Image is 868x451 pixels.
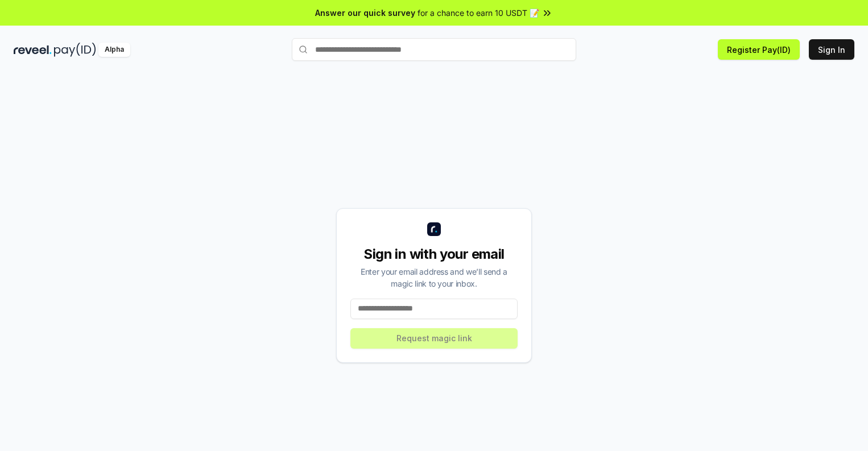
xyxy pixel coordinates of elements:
img: reveel_dark [14,43,52,57]
img: logo_small [427,222,441,236]
div: Sign in with your email [350,245,518,263]
div: Alpha [98,43,130,57]
div: Enter your email address and we’ll send a magic link to your inbox. [350,266,518,289]
button: Sign In [809,39,854,60]
button: Register Pay(ID) [718,39,800,60]
span: for a chance to earn 10 USDT 📝 [418,7,539,19]
span: Answer our quick survey [315,7,415,19]
img: pay_id [54,43,96,57]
